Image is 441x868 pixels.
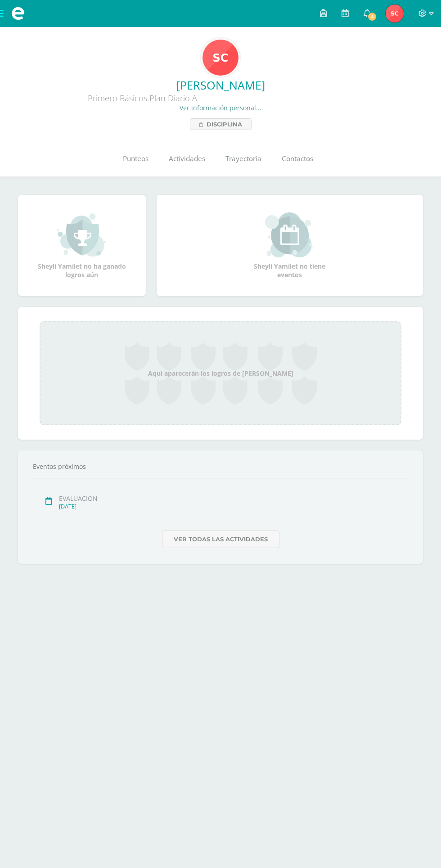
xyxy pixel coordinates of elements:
div: Sheyli Yamilet no ha ganado logros aún [37,212,127,279]
img: achievement_small.png [57,212,106,257]
span: Disciplina [207,119,242,130]
a: Ver información personal... [180,103,261,112]
span: Contactos [282,154,313,163]
a: Disciplina [190,118,252,130]
a: Punteos [112,141,158,177]
div: Eventos próximos [29,462,412,471]
span: 4 [367,12,377,22]
img: f25239f7c825e180454038984e453cce.png [386,4,404,22]
img: c41c17e631e039a2c25e4e1978fa1dba.png [202,40,238,76]
a: Contactos [271,141,323,177]
div: EVALUACION [59,494,402,503]
span: Trayectoria [225,154,261,163]
a: [PERSON_NAME] [7,77,434,93]
img: event_small.png [265,212,314,257]
div: Aquí aparecerán los logros de [PERSON_NAME] [40,321,401,425]
div: Primero Básicos Plan Diario A [7,93,277,103]
span: Punteos [123,154,148,163]
span: Actividades [169,154,205,163]
div: [DATE] [59,503,402,510]
div: Sheyli Yamilet no tiene eventos [245,212,335,279]
a: Actividades [158,141,215,177]
a: Trayectoria [215,141,271,177]
a: Ver todas las actividades [162,531,279,548]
